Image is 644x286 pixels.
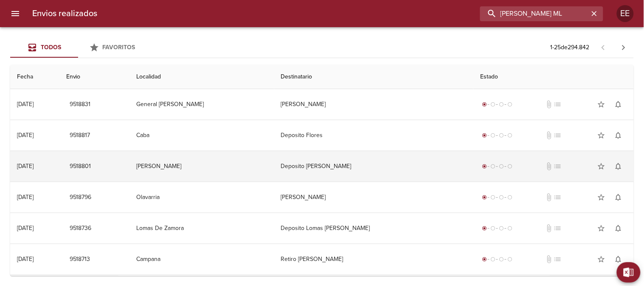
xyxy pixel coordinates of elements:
[593,127,610,144] button: Agregar a favoritos
[482,226,487,231] span: radio_button_checked
[274,65,474,89] th: Destinatario
[545,100,554,109] span: No tiene documentos adjuntos
[597,131,606,140] span: star_border
[507,164,512,169] span: radio_button_unchecked
[614,255,623,264] span: notifications_none
[499,257,504,262] span: radio_button_unchecked
[480,100,514,109] div: Generado
[490,195,495,200] span: radio_button_unchecked
[480,131,514,140] div: Generado
[130,65,274,89] th: Localidad
[499,226,504,231] span: radio_button_unchecked
[32,7,97,20] h6: Envios realizados
[480,162,514,171] div: Generado
[482,257,487,262] span: radio_button_checked
[610,158,627,175] button: Activar notificaciones
[613,37,634,58] span: Pagina siguiente
[274,120,474,151] td: Deposito Flores
[597,255,606,264] span: star_border
[66,159,95,174] button: 9518801
[482,195,487,200] span: radio_button_checked
[274,89,474,120] td: [PERSON_NAME]
[66,190,95,205] button: 9518796
[545,193,554,202] span: No tiene documentos adjuntos
[473,65,634,89] th: Estado
[17,132,34,139] div: [DATE]
[17,224,34,232] div: [DATE]
[614,193,623,202] span: notifications_none
[507,133,512,138] span: radio_button_unchecked
[490,164,495,169] span: radio_button_unchecked
[614,100,623,109] span: notifications_none
[490,257,495,262] span: radio_button_unchecked
[617,5,634,22] div: Abrir información de usuario
[490,133,495,138] span: radio_button_unchecked
[499,133,504,138] span: radio_button_unchecked
[41,44,61,51] span: Todos
[66,97,94,112] button: 9518831
[614,162,623,171] span: notifications_none
[480,193,514,202] div: Generado
[70,130,90,141] span: 9518817
[70,161,91,172] span: 9518801
[59,65,130,89] th: Envio
[554,255,562,264] span: No tiene pedido asociado
[5,3,25,24] button: menu
[554,131,562,140] span: No tiene pedido asociado
[482,133,487,138] span: radio_button_checked
[482,164,487,169] span: radio_button_checked
[274,151,474,182] td: Deposito [PERSON_NAME]
[593,220,610,237] button: Agregar a favoritos
[17,193,34,201] div: [DATE]
[554,162,562,171] span: No tiene pedido asociado
[499,164,504,169] span: radio_button_unchecked
[130,244,274,275] td: Campana
[614,224,623,233] span: notifications_none
[66,221,95,236] button: 9518736
[10,65,59,89] th: Fecha
[70,254,90,265] span: 9518713
[130,89,274,120] td: General [PERSON_NAME]
[597,224,606,233] span: star_border
[617,5,634,22] div: EE
[597,100,606,109] span: star_border
[490,102,495,107] span: radio_button_unchecked
[130,120,274,151] td: Caba
[551,43,590,52] p: 1 - 25 de 294.842
[480,6,589,21] input: buscar
[507,226,512,231] span: radio_button_unchecked
[610,220,627,237] button: Activar notificaciones
[593,43,613,51] span: Pagina anterior
[545,255,554,264] span: No tiene documentos adjuntos
[17,163,34,170] div: [DATE]
[554,193,562,202] span: No tiene pedido asociado
[274,213,474,244] td: Deposito Lomas [PERSON_NAME]
[499,195,504,200] span: radio_button_unchecked
[593,251,610,268] button: Agregar a favoritos
[614,131,623,140] span: notifications_none
[70,99,91,110] span: 9518831
[554,224,562,233] span: No tiene pedido asociado
[480,224,514,233] div: Generado
[597,193,606,202] span: star_border
[130,182,274,213] td: Olavarria
[70,223,92,234] span: 9518736
[593,96,610,113] button: Agregar a favoritos
[617,262,641,283] button: Exportar Excel
[482,102,487,107] span: radio_button_checked
[610,127,627,144] button: Activar notificaciones
[66,252,94,267] button: 9518713
[66,128,94,143] button: 9518817
[545,162,554,171] span: No tiene documentos adjuntos
[274,182,474,213] td: [PERSON_NAME]
[274,244,474,275] td: Retiro [PERSON_NAME]
[17,255,34,263] div: [DATE]
[545,131,554,140] span: No tiene documentos adjuntos
[507,195,512,200] span: radio_button_unchecked
[545,224,554,233] span: No tiene documentos adjuntos
[507,257,512,262] span: radio_button_unchecked
[17,101,34,108] div: [DATE]
[610,189,627,206] button: Activar notificaciones
[130,151,274,182] td: [PERSON_NAME]
[103,44,135,51] span: Favoritos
